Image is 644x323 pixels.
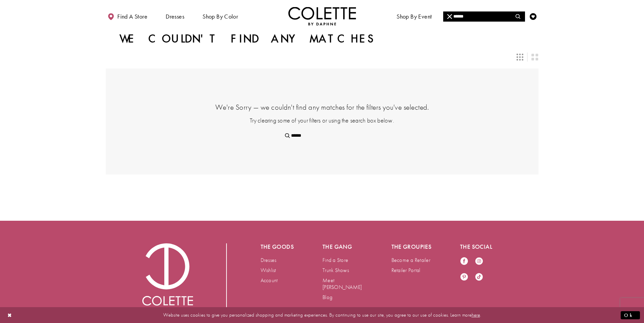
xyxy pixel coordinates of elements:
p: Website uses cookies to give you personalized shopping and marketing experiences. By continuing t... [49,311,595,320]
div: Layout Controls [102,50,543,64]
h5: The gang [323,243,364,250]
div: Search form [281,131,363,141]
span: Find a store [117,13,147,20]
h1: We couldn't find any matches [119,32,377,46]
img: Colette by Daphne [288,7,356,25]
span: Shop by color [201,7,240,25]
a: Trunk Shows [323,267,349,274]
a: here [472,312,480,318]
a: Visit our Instagram - Opens in new tab [475,257,483,266]
span: Shop By Event [395,7,433,25]
a: Visit Home Page [288,7,356,25]
a: Meet [PERSON_NAME] [323,277,362,291]
a: Blog [323,294,332,301]
a: Toggle search [513,7,523,25]
a: Meet the designer [449,7,499,25]
img: Colette by Daphne [142,243,193,310]
a: Retailer Portal [391,267,421,274]
span: Dresses [164,7,186,25]
a: Dresses [261,257,277,264]
a: Visit our TikTok - Opens in new tab [475,273,483,282]
span: Dresses [166,13,184,20]
a: Account [261,277,278,284]
ul: Follow us [457,253,493,285]
div: Search form [443,11,525,22]
a: Wishlist [261,267,276,274]
a: Find a store [106,7,149,25]
button: Submit Dialog [621,311,640,319]
a: Become a Retailer [391,257,430,264]
h5: The groupies [391,243,433,250]
a: Visit Colette by Daphne Homepage [142,243,193,310]
button: Close Dialog [4,309,16,321]
button: Close Search [443,11,456,22]
span: Shop by color [202,13,238,20]
button: Submit Search [511,11,525,22]
input: Search [443,11,525,22]
a: Find a Store [323,257,348,264]
span: Switch layout to 2 columns [531,54,538,60]
h5: The social [460,243,502,250]
span: Shop By Event [397,13,432,20]
p: Try clearing some of your filters or using the search box below. [140,116,505,125]
h4: We're Sorry — we couldn't find any matches for the filters you've selected. [140,102,505,112]
a: Check Wishlist [528,7,538,25]
button: Submit Search [281,131,294,141]
a: Visit our Facebook - Opens in new tab [460,257,468,266]
a: Visit our Pinterest - Opens in new tab [460,273,468,282]
span: Switch layout to 3 columns [517,54,523,60]
input: Search [281,131,363,141]
h5: The goods [261,243,296,250]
